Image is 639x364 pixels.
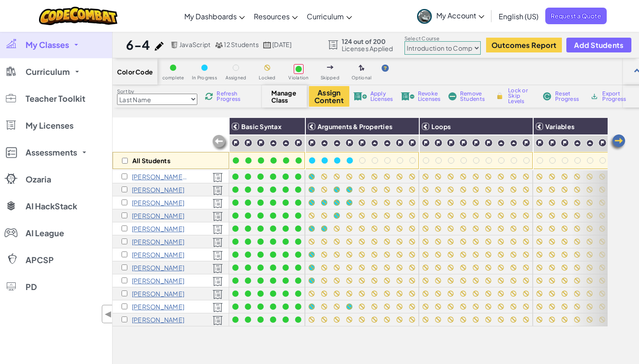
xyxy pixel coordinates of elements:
[359,65,365,72] img: IconOptionalLevel.svg
[413,2,489,30] a: My Account
[434,139,443,147] img: IconChallengeLevel.svg
[288,75,309,80] span: Violation
[566,38,631,52] button: Add Students
[126,36,150,53] h1: 6-4
[342,38,393,45] span: 124 out of 200
[211,134,229,152] img: Arrow_Left_Inactive.png
[555,91,582,102] span: Reset Progress
[321,75,339,80] span: Skipped
[422,139,430,147] img: IconChallengeLevel.svg
[26,68,70,76] span: Curriculum
[272,40,291,48] span: [DATE]
[213,303,223,312] img: Licensed
[213,251,223,260] img: Licensed
[497,139,505,147] img: IconPracticeLevel.svg
[132,277,184,284] p: Emma Moyer
[294,139,303,147] img: IconChallengeLevel.svg
[26,148,77,156] span: Assessments
[383,139,391,147] img: IconPracticeLevel.svg
[609,134,626,152] img: Arrow_Left.png
[586,139,594,147] img: IconPracticeLevel.svg
[132,157,170,164] p: All Students
[213,238,223,247] img: Licensed
[213,316,223,325] img: Licensed
[170,42,178,48] img: javascript.png
[598,139,607,147] img: IconChallengeLevel.svg
[484,139,493,147] img: IconChallengeLevel.svg
[522,139,530,147] img: IconChallengeLevel.svg
[448,92,456,100] img: IconRemoveStudents.svg
[590,92,599,100] img: IconArchive.svg
[486,38,562,52] button: Outcomes Report
[418,91,441,102] span: Revoke Licenses
[26,95,85,103] span: Teacher Toolkit
[256,139,265,147] img: IconChallengeLevel.svg
[472,139,480,147] img: IconChallengeLevel.svg
[545,8,607,24] a: Request a Quote
[132,199,184,206] p: K. W. Braun
[353,92,367,100] img: IconLicenseApply.svg
[26,121,74,130] span: My Licenses
[117,88,197,95] label: Sort by
[307,12,344,21] span: Curriculum
[213,290,223,299] img: Licensed
[271,89,298,104] span: Manage Class
[358,139,366,147] img: IconChallengeLevel.svg
[345,139,354,147] img: IconChallengeLevel.svg
[26,41,69,49] span: My Classes
[333,139,341,147] img: IconPracticeLevel.svg
[104,308,112,321] span: ◀
[213,277,223,286] img: Licensed
[26,202,77,210] span: AI HackStack
[184,12,237,21] span: My Dashboards
[213,212,223,221] img: Licensed
[213,199,223,208] img: Licensed
[408,139,417,147] img: IconChallengeLevel.svg
[396,139,404,147] img: IconChallengeLevel.svg
[317,122,392,130] span: Arguments & Properties
[213,186,223,195] img: Licensed
[574,139,581,147] img: IconPracticeLevel.svg
[217,91,244,102] span: Refresh Progress
[259,75,275,80] span: Locked
[352,75,372,80] span: Optional
[213,173,223,182] img: Licensed
[282,139,290,147] img: IconPracticeLevel.svg
[401,92,414,100] img: IconLicenseRevoke.svg
[215,42,223,48] img: MultipleUsers.png
[132,290,184,297] p: Olivia Rizzuto
[510,139,517,147] img: IconPracticeLevel.svg
[231,139,240,147] img: IconChallengeLevel.svg
[431,122,451,130] span: Loops
[602,91,630,102] span: Export Progress
[132,251,184,258] p: Mary Evelyn Lagus
[132,238,184,245] p: Joseph Herrera
[499,12,539,21] span: English (US)
[179,40,210,48] span: JavaScript
[460,91,487,102] span: Remove Students
[155,42,164,51] img: iconPencil.svg
[244,139,252,147] img: IconChallengeLevel.svg
[370,91,393,102] span: Apply Licenses
[213,264,223,273] img: Licensed
[404,35,481,42] label: Select Course
[508,88,535,104] span: Lock or Skip Levels
[447,139,455,147] img: IconChallengeLevel.svg
[382,65,389,72] img: IconHint.svg
[132,303,184,310] p: John Weisenfels
[26,175,51,183] span: Ozaria
[535,139,544,147] img: IconChallengeLevel.svg
[192,75,217,80] span: In Progress
[249,4,302,28] a: Resources
[132,173,188,180] p: Lorenzo Belisario Nocchi
[342,45,393,52] span: Licenses Applied
[543,92,552,100] img: IconReset.svg
[39,7,117,25] a: CodeCombat logo
[254,12,290,21] span: Resources
[495,92,504,100] img: IconLock.svg
[417,9,432,24] img: avatar
[302,4,356,28] a: Curriculum
[132,316,184,323] p: Jaxson Willman
[205,92,213,100] img: IconReload.svg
